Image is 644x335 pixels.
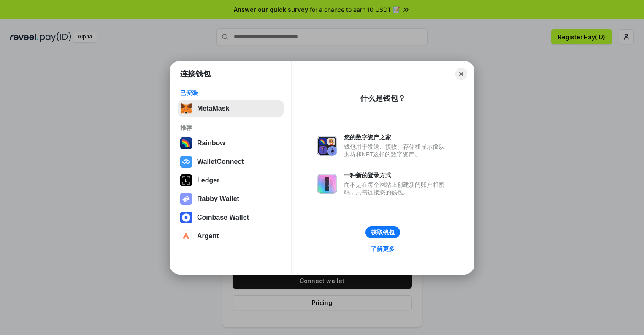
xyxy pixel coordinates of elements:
a: 了解更多 [366,243,400,254]
img: svg+xml,%3Csvg%20xmlns%3D%22http%3A%2F%2Fwww.w3.org%2F2000%2Fsvg%22%20width%3D%2228%22%20height%3... [180,174,192,186]
button: Ledger [178,172,284,189]
div: 获取钱包 [371,229,395,236]
button: Rabby Wallet [178,191,284,207]
button: Close [455,68,467,80]
div: WalletConnect [197,158,244,166]
img: svg+xml,%3Csvg%20width%3D%2228%22%20height%3D%2228%22%20viewBox%3D%220%200%2028%2028%22%20fill%3D... [180,230,192,242]
div: Coinbase Wallet [197,214,249,221]
div: 而不是在每个网站上创建新的账户和密码，只需连接您的钱包。 [344,181,449,196]
button: Coinbase Wallet [178,209,284,226]
img: svg+xml,%3Csvg%20width%3D%22120%22%20height%3D%22120%22%20viewBox%3D%220%200%20120%20120%22%20fil... [180,137,192,149]
div: MetaMask [197,105,229,112]
div: 一种新的登录方式 [344,172,449,179]
button: MetaMask [178,100,284,117]
img: svg+xml,%3Csvg%20width%3D%2228%22%20height%3D%2228%22%20viewBox%3D%220%200%2028%2028%22%20fill%3D... [180,212,192,223]
button: Rainbow [178,135,284,152]
div: 什么是钱包？ [360,93,406,103]
div: 已安装 [180,89,281,97]
div: Ledger [197,177,219,184]
div: 您的数字资产之家 [344,133,449,141]
div: 钱包用于发送、接收、存储和显示像以太坊和NFT这样的数字资产。 [344,143,449,158]
img: svg+xml,%3Csvg%20xmlns%3D%22http%3A%2F%2Fwww.w3.org%2F2000%2Fsvg%22%20fill%3D%22none%22%20viewBox... [317,174,337,194]
img: svg+xml,%3Csvg%20fill%3D%22none%22%20height%3D%2233%22%20viewBox%3D%220%200%2035%2033%22%20width%... [180,103,192,114]
div: Argent [197,232,219,240]
div: Rainbow [197,139,225,147]
img: svg+xml,%3Csvg%20width%3D%2228%22%20height%3D%2228%22%20viewBox%3D%220%200%2028%2028%22%20fill%3D... [180,156,192,168]
div: 推荐 [180,124,281,131]
div: 了解更多 [371,245,395,253]
img: svg+xml,%3Csvg%20xmlns%3D%22http%3A%2F%2Fwww.w3.org%2F2000%2Fsvg%22%20fill%3D%22none%22%20viewBox... [317,136,337,156]
button: 获取钱包 [365,226,400,238]
button: WalletConnect [178,153,284,170]
img: svg+xml,%3Csvg%20xmlns%3D%22http%3A%2F%2Fwww.w3.org%2F2000%2Fsvg%22%20fill%3D%22none%22%20viewBox... [180,193,192,205]
div: Rabby Wallet [197,195,239,203]
h1: 连接钱包 [180,69,211,79]
button: Argent [178,228,284,245]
